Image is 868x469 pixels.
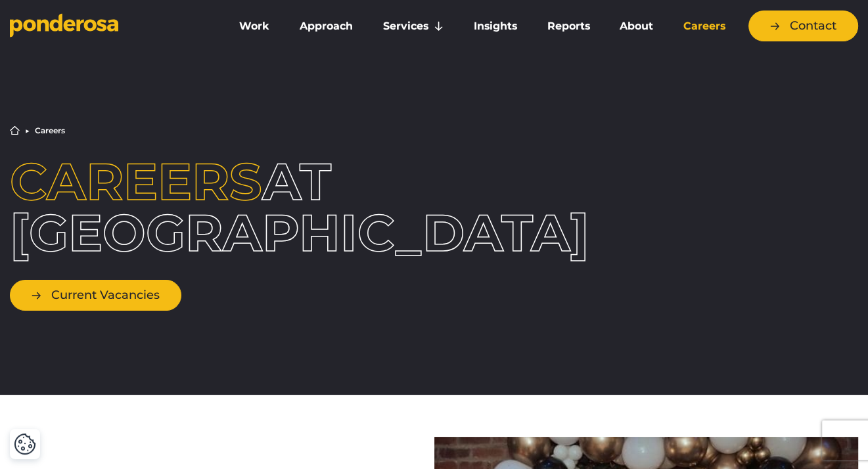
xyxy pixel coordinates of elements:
li: Careers [35,127,65,135]
a: Go to homepage [10,13,207,39]
a: Approach [287,12,365,40]
a: Careers [671,12,738,40]
a: Contact [748,11,858,41]
img: Revisit consent button [14,433,36,455]
a: Insights [461,12,530,40]
li: ▶︎ [25,127,30,135]
a: Work [227,12,282,40]
a: About [607,12,666,40]
a: Services [371,12,456,40]
a: Reports [535,12,603,40]
h1: at [GEOGRAPHIC_DATA] [10,156,352,259]
span: Careers [10,150,262,213]
a: Home [10,125,20,135]
a: Current Vacancies [10,280,181,311]
button: Cookie Settings [14,433,36,455]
